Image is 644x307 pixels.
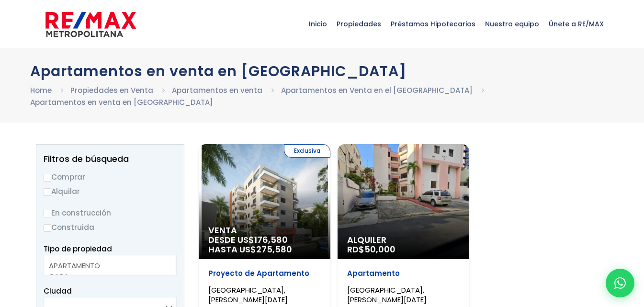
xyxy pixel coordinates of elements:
span: RD$ [347,243,395,255]
label: Construida [44,221,177,233]
span: [GEOGRAPHIC_DATA], [PERSON_NAME][DATE] [208,285,288,305]
a: Home [30,85,52,95]
span: 50,000 [364,243,395,255]
label: En construcción [44,207,177,219]
span: Únete a RE/MAX [544,10,609,38]
span: DESDE US$ [208,235,321,254]
a: Apartamentos en venta [172,85,262,95]
span: 275,580 [256,243,292,255]
p: Proyecto de Apartamento [208,269,321,278]
span: Alquiler [347,235,460,245]
span: Exclusiva [284,144,330,158]
h1: Apartamentos en venta en [GEOGRAPHIC_DATA] [30,63,614,80]
a: Propiedades en Venta [70,85,153,95]
a: Apartamentos en venta en [GEOGRAPHIC_DATA] [30,97,213,107]
label: Comprar [44,171,177,183]
label: Alquilar [44,185,177,197]
span: Inicio [304,10,332,38]
span: Propiedades [332,10,386,38]
span: Nuestro equipo [480,10,544,38]
option: CASA [49,271,164,282]
span: Ciudad [44,286,72,296]
span: Venta [208,226,321,235]
input: En construcción [44,210,51,217]
span: Tipo de propiedad [44,244,112,254]
p: Apartamento [347,269,460,278]
span: HASTA US$ [208,245,321,254]
input: Construida [44,224,51,232]
input: Alquilar [44,188,51,196]
input: Comprar [44,174,51,182]
span: Préstamos Hipotecarios [386,10,480,38]
h2: Filtros de búsqueda [44,154,177,164]
span: [GEOGRAPHIC_DATA], [PERSON_NAME][DATE] [347,285,427,305]
span: 176,580 [254,234,288,246]
a: Apartamentos en Venta en el [GEOGRAPHIC_DATA] [281,85,473,95]
option: APARTAMENTO [49,260,164,271]
img: remax-metropolitana-logo [45,10,136,39]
